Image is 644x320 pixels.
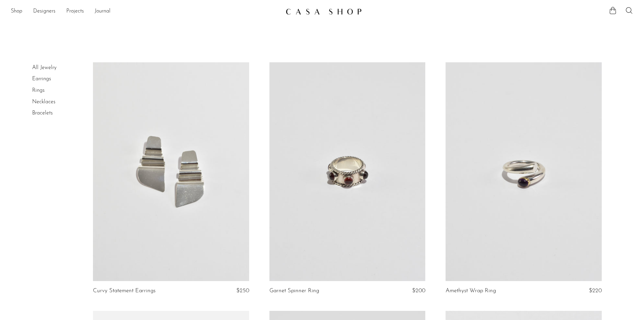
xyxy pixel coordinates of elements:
[33,7,55,16] a: Designers
[11,6,280,17] ul: NEW HEADER MENU
[412,288,425,294] span: $200
[11,7,22,16] a: Shop
[32,110,53,116] a: Bracelets
[589,288,602,294] span: $220
[66,7,84,16] a: Projects
[269,288,319,294] a: Garnet Spinner Ring
[32,76,51,82] a: Earrings
[32,65,56,70] a: All Jewelry
[446,288,496,294] a: Amethyst Wrap Ring
[95,7,111,16] a: Journal
[32,99,55,105] a: Necklaces
[32,88,45,93] a: Rings
[93,288,156,294] a: Curvy Statement Earrings
[11,6,280,17] nav: Desktop navigation
[236,288,249,294] span: $250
